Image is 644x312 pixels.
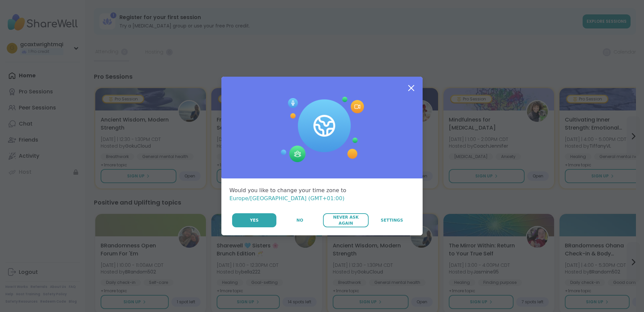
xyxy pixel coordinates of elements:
[381,217,403,223] span: Settings
[297,217,303,223] span: No
[280,97,364,162] img: Session Experience
[229,195,344,202] span: Europe/[GEOGRAPHIC_DATA] (GMT+01:00)
[229,186,415,203] div: Would you like to change your time zone to
[232,213,276,227] button: Yes
[323,213,368,227] button: Never Ask Again
[250,217,259,223] span: Yes
[369,213,415,227] a: Settings
[326,214,365,226] span: Never Ask Again
[277,213,322,227] button: No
